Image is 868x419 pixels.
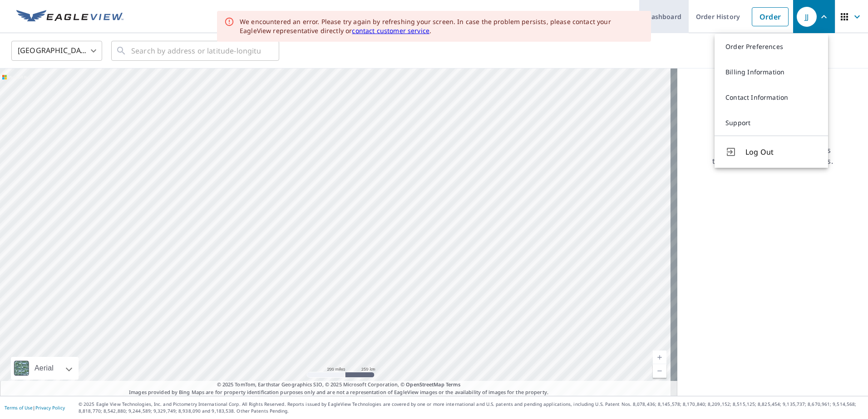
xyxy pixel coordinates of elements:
div: We encountered an error. Please try again by refreshing your screen. In case the problem persists... [240,17,644,35]
a: Support [715,110,828,136]
span: © 2025 TomTom, Earthstar Geographics SIO, © 2025 Microsoft Corporation, © [217,381,461,389]
button: Log Out [715,136,828,168]
div: Aerial [32,357,56,380]
a: Current Level 5, Zoom In [653,351,666,364]
p: Searching for a property address to view a list of available products. [712,145,833,166]
a: Order Preferences [715,34,828,59]
a: contact customer service [352,26,429,35]
a: Order [752,7,789,26]
img: EV Logo [16,10,123,24]
p: © 2025 Eagle View Technologies, Inc. and Pictometry International Corp. All Rights Reserved. Repo... [79,401,863,414]
a: Current Level 5, Zoom Out [653,364,666,378]
a: Terms of Use [5,404,33,411]
div: JJ [797,7,817,27]
div: Aerial [11,357,79,380]
a: Billing Information [715,59,828,85]
input: Search by address or latitude-longitude [131,38,261,63]
a: Terms [446,381,461,388]
a: Contact Information [715,85,828,110]
a: Privacy Policy [35,404,65,411]
div: [GEOGRAPHIC_DATA] [11,38,102,63]
span: Log Out [745,146,817,157]
a: OpenStreetMap [406,381,444,388]
p: | [5,405,65,410]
